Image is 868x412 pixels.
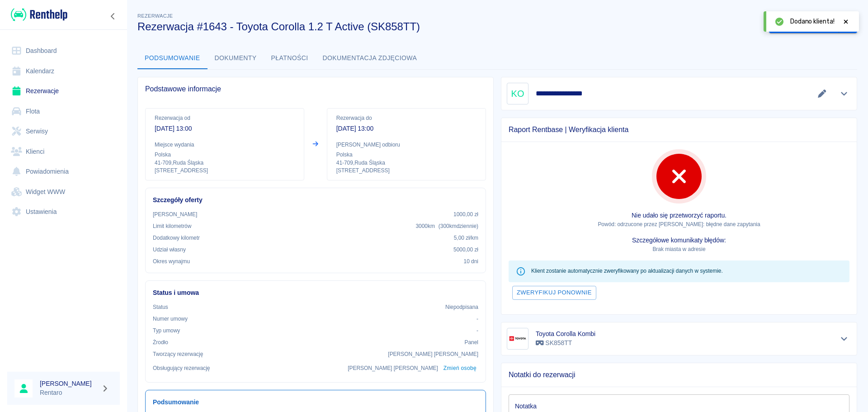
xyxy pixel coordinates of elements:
[837,332,852,345] button: Pokaż szczegóły
[7,202,120,222] a: Ustawienia
[336,167,476,175] p: [STREET_ADDRESS]
[40,388,98,398] p: Rentaro
[509,236,849,245] p: Szczegółowe komunikaty błędów:
[153,315,188,323] p: Numer umowy
[464,257,478,265] p: 10 dni
[145,85,486,94] span: Podstawowe informacje
[153,338,168,346] p: Żrodło
[7,41,120,61] a: Dashboard
[336,114,476,122] p: Rezerwacja do
[153,234,200,242] p: Dodatkowy kilometr
[153,222,191,230] p: Limit kilometrów
[509,211,849,220] p: Nie udało się przetworzyć raportu.
[153,210,197,218] p: [PERSON_NAME]
[454,234,478,242] p: 5,00 zł /km
[512,286,596,300] button: Zweryfikuj ponownie
[536,338,595,348] p: SK858TT
[476,327,478,335] p: -
[155,141,295,149] p: Miejsce wydania
[155,159,295,167] p: 41-709 , Ruda Śląska
[7,161,120,182] a: Powiadomienia
[153,246,186,254] p: Udział własny
[415,222,478,230] p: 3000 km
[7,121,120,142] a: Serwisy
[815,87,830,100] button: Edytuj dane
[453,210,478,218] p: 1000,00 zł
[507,83,528,104] div: KO
[536,329,595,338] h6: Toyota Corolla Kombi
[153,327,180,335] p: Typ umowy
[7,142,120,162] a: Klienci
[137,20,762,33] h3: Rezerwacja #1643 - Toyota Corolla 1.2 T Active (SK858TT)
[509,370,849,379] span: Notatki do rezerwacji
[465,338,479,346] p: Panel
[153,195,478,205] h6: Szczegóły oferty
[509,330,527,348] img: Image
[153,257,190,265] p: Okres wynajmu
[476,315,478,323] p: -
[7,182,120,202] a: Widget WWW
[155,167,295,175] p: [STREET_ADDRESS]
[137,13,173,19] span: Rezerwacje
[153,303,168,311] p: Status
[7,61,120,81] a: Kalendarz
[453,246,478,254] p: 5000,00 zł
[7,81,120,101] a: Rezerwacje
[7,7,67,22] a: Renthelp logo
[790,17,835,26] span: Dodano klienta!
[531,263,723,279] div: Klient zostanie automatycznie zweryfikowany po aktualizacji danych w systemie.
[652,246,705,252] span: Brak miasta w adresie
[155,151,295,159] p: Polska
[509,220,849,228] p: Powód: odrzucone przez [PERSON_NAME]: błędne dane zapytania
[439,223,478,229] span: ( 300 km dziennie )
[137,47,208,69] button: Podsumowanie
[336,141,476,149] p: [PERSON_NAME] odbioru
[153,364,210,372] p: Obsługujący rezerwację
[336,124,476,133] p: [DATE] 13:00
[336,151,476,159] p: Polska
[445,303,478,311] p: Niepodpisana
[153,350,203,358] p: Tworzący rezerwację
[348,364,438,372] p: [PERSON_NAME] [PERSON_NAME]
[153,398,478,407] h6: Podsumowanie
[316,47,425,69] button: Dokumentacja zdjęciowa
[40,379,98,388] h6: [PERSON_NAME]
[7,101,120,122] a: Flota
[388,350,478,358] p: [PERSON_NAME] [PERSON_NAME]
[11,7,67,22] img: Renthelp logo
[155,114,295,122] p: Rezerwacja od
[837,87,852,100] button: Pokaż szczegóły
[509,125,849,134] span: Raport Rentbase | Weryfikacja klienta
[336,159,476,167] p: 41-709 , Ruda Śląska
[264,47,316,69] button: Płatności
[208,47,264,69] button: Dokumenty
[153,288,478,298] h6: Status i umowa
[442,362,478,375] button: Zmień osobę
[155,124,295,133] p: [DATE] 13:00
[106,10,120,22] button: Zwiń nawigację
